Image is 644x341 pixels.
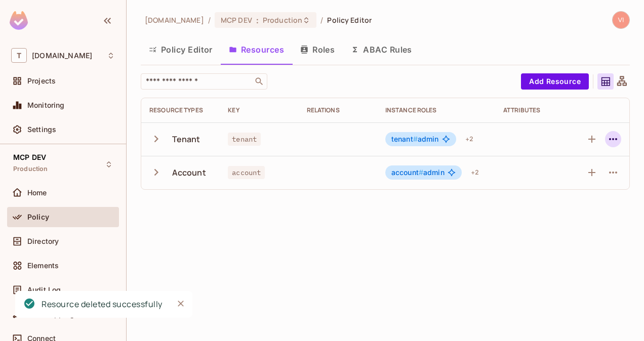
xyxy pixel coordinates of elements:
button: Roles [292,37,343,62]
span: Policy [27,213,49,221]
button: Add Resource [521,73,589,90]
span: # [413,135,418,143]
span: MCP DEV [13,153,46,161]
div: Attributes [503,106,566,114]
button: Policy Editor [141,37,221,62]
span: account [228,166,265,179]
li: / [320,15,323,25]
span: : [256,16,259,24]
span: Home [27,189,47,197]
div: Resource deleted successfully [42,298,163,311]
div: Instance roles [385,106,487,114]
span: Workspace: t-mobile.com [32,52,92,60]
div: Resource Types [149,106,212,114]
div: Account [172,167,206,178]
span: Production [263,15,302,25]
span: admin [391,135,439,143]
button: Close [173,296,188,311]
div: Relations [307,106,369,114]
div: Key [228,106,290,114]
img: SReyMgAAAABJRU5ErkJggg== [10,11,28,30]
button: Resources [221,37,292,62]
span: Monitoring [27,101,65,109]
span: MCP DEV [221,15,252,25]
span: # [419,168,423,177]
div: + 2 [467,164,483,181]
span: Production [13,165,48,173]
span: tenant [391,135,418,143]
span: T [11,48,27,63]
div: Tenant [172,134,200,145]
span: Projects [27,77,56,85]
img: vijay.chirivolu1@t-mobile.com [613,12,629,28]
span: Directory [27,237,59,245]
li: / [208,15,211,25]
span: Settings [27,125,56,134]
div: + 2 [461,131,477,147]
span: Elements [27,262,59,270]
span: Policy Editor [327,15,372,25]
span: account [391,168,423,177]
span: admin [391,168,445,177]
button: ABAC Rules [343,37,420,62]
span: the active workspace [145,15,204,25]
span: tenant [228,133,261,146]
